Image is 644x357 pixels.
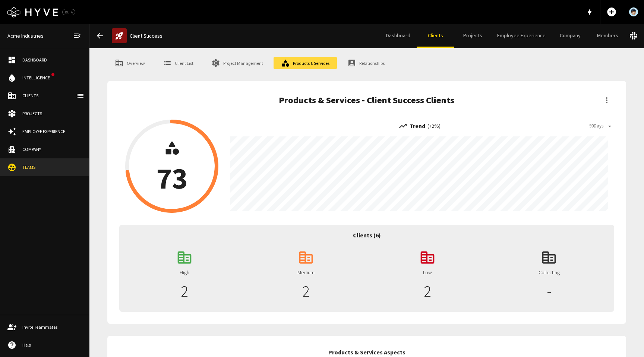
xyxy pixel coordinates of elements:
[110,26,165,45] a: Client Success
[424,279,431,303] p: 2
[62,9,75,15] div: BETA
[626,28,641,43] button: Slack
[297,269,315,277] p: Medium
[417,24,454,48] a: Clients
[353,231,381,240] h6: Clients (6)
[491,24,552,48] a: Employee Experience
[155,57,201,69] a: Client List
[379,24,626,48] div: client navigation tabs
[125,120,218,213] button: 73
[629,7,638,16] img: User Avatar
[73,88,88,103] button: client-list
[247,243,365,306] a: Medium2
[22,342,82,348] div: Help
[587,120,614,132] button: 90Days
[7,73,16,82] span: water_drop
[22,110,82,117] div: Projects
[302,279,310,303] p: 2
[22,324,82,331] div: Invite Teammates
[22,128,82,135] div: Employee Experience
[279,94,454,106] h5: Products & Services - Client Success Clients
[379,24,417,48] a: Dashboard
[156,163,187,193] p: 73
[107,57,152,69] a: Overview
[606,123,613,129] span: arrow_drop_down
[603,4,620,20] button: Add
[22,92,82,99] div: Clients
[180,269,189,277] p: High
[552,24,589,48] a: Company
[22,75,53,81] div: Intelligence
[423,269,432,277] p: Low
[410,121,425,130] p: Trend
[274,57,337,69] a: Products & Services
[204,57,271,69] a: Project Management
[606,7,617,17] span: add_circle
[22,164,82,171] div: Teams
[589,24,626,48] a: Members
[22,146,82,153] div: Company
[4,29,47,43] a: Acme Industries
[340,57,392,69] a: Relationships
[181,279,188,303] p: 2
[398,121,407,130] span: trending_up
[125,243,244,306] a: High2
[454,24,491,48] a: Projects
[368,243,487,306] a: Low2
[427,122,441,130] p: ( + 2 %)
[115,31,124,40] span: rocket_launch
[22,57,82,63] div: Dashboard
